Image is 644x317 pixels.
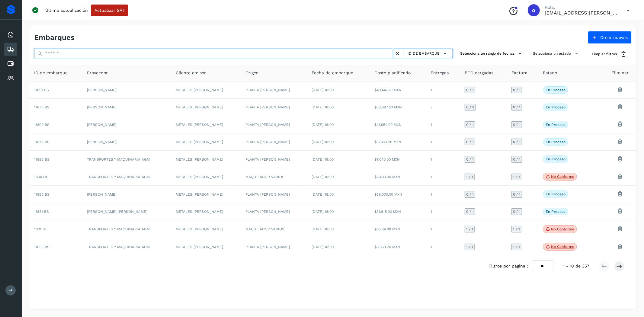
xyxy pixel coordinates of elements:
span: 1 - 10 de 357 [563,263,589,269]
span: 1 / 1 [513,175,520,179]
p: En proceso [546,157,566,161]
span: [DATE] 18:00 [312,88,334,92]
p: En proceso [546,123,566,127]
span: 1 / 1 [466,175,473,179]
td: TRANSPORTES Y MAQUINARIA AGM [82,238,171,256]
span: 1801 HE [34,227,48,231]
td: 1 [426,203,460,220]
span: 0 / 1 [466,158,474,161]
td: 2 [426,99,460,116]
button: Actualizar SAT [91,5,128,16]
span: 1 / 1 [466,245,473,249]
td: TRANSPORTES Y MAQUINARIA AGM [82,220,171,238]
td: [PERSON_NAME] [82,186,171,203]
span: 1 / 1 [513,227,520,231]
span: Fecha de embarque [312,70,353,76]
span: 0 / 2 [466,105,474,109]
td: METALES [PERSON_NAME] [171,151,241,168]
span: [DATE] 18:00 [312,140,334,144]
td: METALES [PERSON_NAME] [171,133,241,151]
span: 11890 BS [34,123,50,127]
div: Inicio [4,28,17,41]
span: Proveedor [87,70,108,76]
span: [DATE] 18:00 [312,157,334,162]
p: No conforme [551,227,574,231]
td: $37,447.20 MXN [370,133,426,151]
span: [DATE] 18:00 [312,105,334,109]
span: [DATE] 18:00 [312,227,334,231]
td: METALES [PERSON_NAME] [171,99,241,116]
span: POD cargadas [465,70,493,76]
td: 1 [426,238,460,256]
span: [DATE] 18:00 [312,192,334,197]
span: Factura [511,70,527,76]
td: [PERSON_NAME] [82,133,171,151]
span: Cliente emisor [176,70,206,76]
td: [PERSON_NAME] [82,116,171,133]
td: METALES [PERSON_NAME] [171,186,241,203]
button: Selecciona un estado [530,49,582,59]
td: PLANTA [PERSON_NAME] [241,151,307,168]
td: $7,040.00 MXN [370,151,426,168]
button: Crear nuevos [588,31,632,44]
span: 0 / 1 [513,210,521,213]
span: Filtros por página : [489,263,528,269]
td: MAQUILADOR VARIOS [241,168,307,186]
td: $6,400.00 MXN [370,168,426,186]
td: PLANTA [PERSON_NAME] [241,133,307,151]
span: 1804 HE [34,175,48,179]
p: No conforme [551,175,574,179]
p: En proceso [546,140,566,144]
span: [DATE] 18:00 [312,210,334,214]
td: TRANSPORTES Y MAQUINARIA AGM [82,168,171,186]
span: Origen [245,70,259,76]
td: PLANTA [PERSON_NAME] [241,82,307,99]
p: Hola, [545,5,617,10]
button: ID de embarque [406,49,450,58]
span: [DATE] 18:00 [312,245,334,249]
td: METALES [PERSON_NAME] [171,220,241,238]
td: 1 [426,186,460,203]
span: 11876 BS [34,105,50,109]
td: $40,447.20 MXN [370,82,426,99]
span: 0 / 1 [513,88,521,92]
span: Costo planificado [374,70,411,76]
td: METALES [PERSON_NAME] [171,238,241,256]
td: [PERSON_NAME] [82,99,171,116]
p: En proceso [546,105,566,109]
span: [DATE] 18:00 [312,123,334,127]
td: $6,963.20 MXN [370,238,426,256]
span: 11831 BS [34,210,49,214]
td: METALES [PERSON_NAME] [171,82,241,99]
td: METALES [PERSON_NAME] [171,168,241,186]
td: PLANTA [PERSON_NAME] [241,238,307,256]
td: [PERSON_NAME] [PERSON_NAME] [82,203,171,220]
td: $6,234.88 MXN [370,220,426,238]
span: 1 / 1 [466,227,473,231]
span: 0 / 1 [466,140,474,144]
span: 0 / 1 [513,140,521,144]
button: Limpiar filtros [587,49,632,60]
span: 0 / 1 [466,210,474,213]
span: Limpiar filtros [592,51,617,57]
span: Estado [543,70,557,76]
span: 11872 BS [34,140,50,144]
span: 11891 BS [34,88,49,92]
span: Actualizar SAT [95,8,124,12]
span: 0 / 1 [466,123,474,126]
p: Última actualización [45,8,88,13]
td: 1 [426,151,460,168]
p: En proceso [546,88,566,92]
div: Embarques [4,43,17,56]
td: PLANTA [PERSON_NAME] [241,186,307,203]
span: 11835 BS [34,245,50,249]
span: 0 / 1 [513,193,521,196]
td: TRANSPORTES Y MAQUINARIA AGM [82,151,171,168]
td: 1 [426,82,460,99]
td: METALES [PERSON_NAME] [171,203,241,220]
td: PLANTA [PERSON_NAME] [241,99,307,116]
span: Crear nuevos [600,35,628,40]
td: 1 [426,168,460,186]
td: $53,697.60 MXN [370,99,426,116]
p: En proceso [546,210,566,214]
